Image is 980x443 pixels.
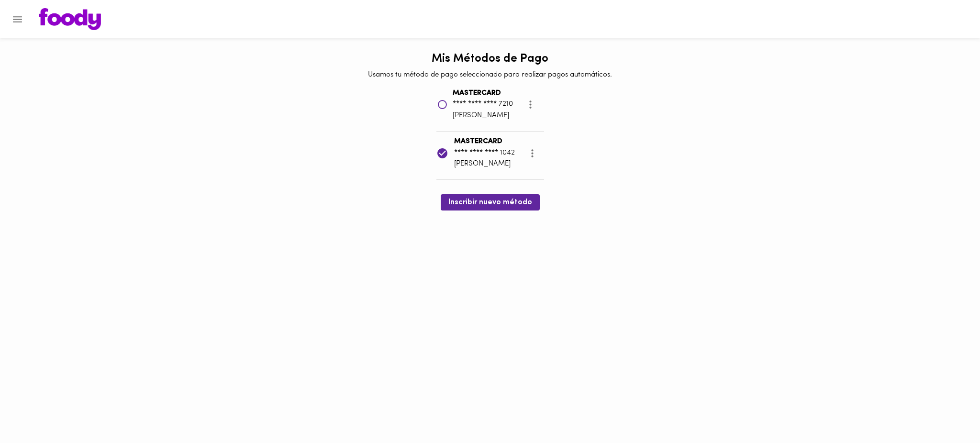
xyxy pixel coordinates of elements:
[432,53,548,65] h1: Mis Métodos de Pago
[454,138,502,145] b: MASTERCARD
[448,198,532,207] span: Inscribir nuevo método
[441,194,540,210] button: Inscribir nuevo método
[924,388,970,433] iframe: Messagebird Livechat Widget
[453,89,501,97] b: MASTERCARD
[521,142,544,165] button: more
[39,8,101,30] img: logo.png
[368,70,612,80] p: Usamos tu método de pago seleccionado para realizar pagos automáticos.
[6,8,29,31] button: Menu
[454,159,515,169] p: [PERSON_NAME]
[519,93,542,116] button: more
[453,111,513,121] p: [PERSON_NAME]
